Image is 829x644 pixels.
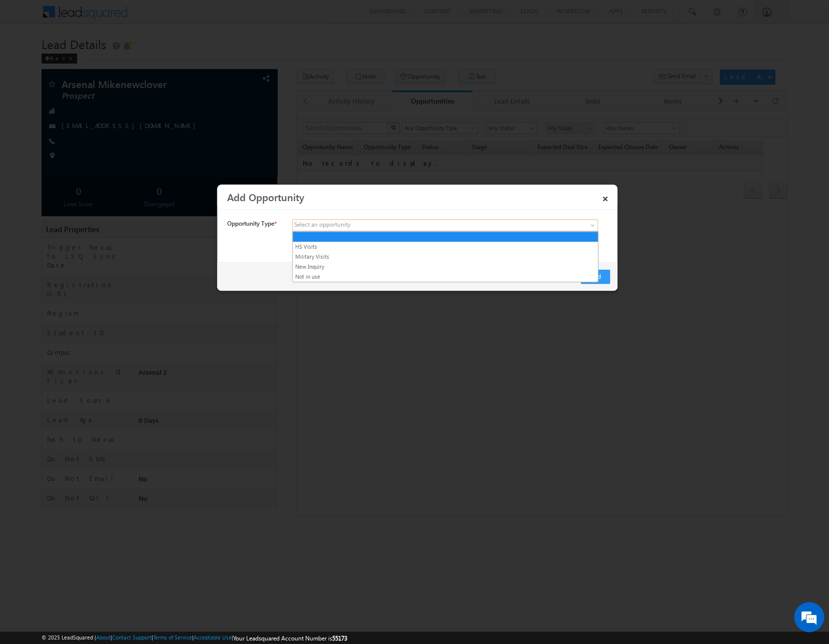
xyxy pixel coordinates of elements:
div: Select an opportunity [294,220,351,229]
a: × [597,188,614,206]
a: HS Visits [293,242,598,251]
h3: Add Opportunity [227,188,597,206]
a: Terms of Service [153,634,192,640]
a: Military Visits [293,252,598,261]
span: Your Leadsquared Account Number is [233,634,347,641]
a: New Inquiry [293,262,598,271]
span: © 2025 LeadSquared | | | | | [42,633,347,642]
span: Opportunity Type [227,219,274,228]
a: Contact Support [112,634,152,640]
a: Not in use [293,272,598,281]
a: About [96,634,111,640]
span: 55173 [332,634,347,641]
a: Acceptable Use [194,634,232,640]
